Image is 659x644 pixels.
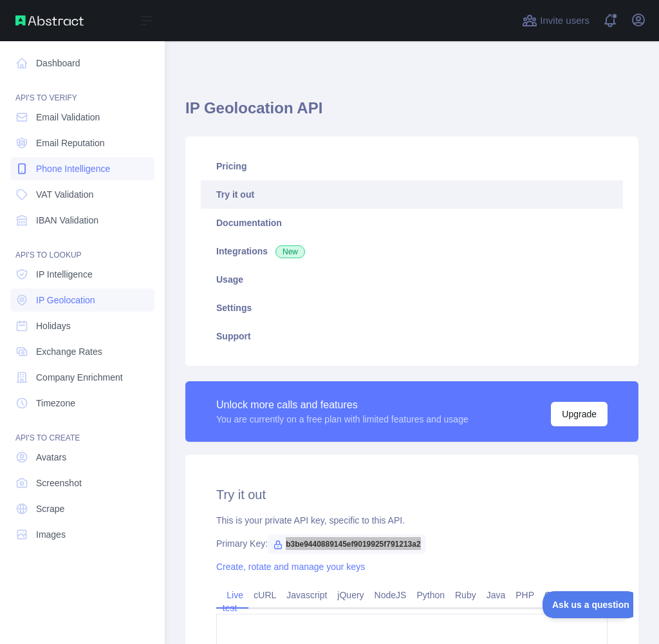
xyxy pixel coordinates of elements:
span: Email Validation [36,111,100,124]
a: jQuery [332,585,369,605]
span: Phone Intelligence [36,162,110,175]
button: Invite users [519,10,592,31]
span: b3be9440889145ef9019925f791213a2 [268,535,426,554]
span: IP Geolocation [36,294,95,307]
a: IBAN Validation [10,209,154,232]
span: New [275,245,305,258]
a: NodeJS [369,585,412,605]
img: Abstract API [15,15,84,26]
div: API'S TO LOOKUP [10,234,154,260]
span: IBAN Validation [36,214,98,227]
span: IP Intelligence [36,268,93,281]
a: Postman [562,585,608,605]
a: cURL [248,585,281,605]
a: Usage [201,265,623,294]
a: Timezone [10,392,154,415]
span: Scrape [36,502,64,515]
div: Primary Key: [216,537,608,550]
a: Phone Intelligence [10,157,154,180]
a: Python [411,585,450,605]
a: Support [201,322,623,350]
div: API'S TO CREATE [10,417,154,443]
a: Ruby [450,585,481,605]
span: Screenshot [36,477,82,489]
div: API'S TO VERIFY [10,77,154,103]
span: Company Enrichment [36,371,123,384]
a: Email Reputation [10,131,154,155]
a: IP Geolocation [10,289,154,312]
a: Javascript [281,585,332,605]
span: Images [36,528,66,541]
span: Avatars [36,451,66,464]
h1: IP Geolocation API [185,98,638,129]
a: Try it out [201,180,623,209]
span: VAT Validation [36,188,93,201]
div: Unlock more calls and features [216,397,469,413]
iframe: Toggle Customer Support [543,591,633,618]
a: Live test [221,585,243,618]
a: Dashboard [10,52,154,75]
a: Integrations New [201,237,623,265]
a: Documentation [201,209,623,237]
div: You are currently on a free plan with limited features and usage [216,413,469,426]
span: Email Reputation [36,137,105,149]
a: Exchange Rates [10,340,154,363]
a: Screenshot [10,471,154,495]
a: PHP [510,585,539,605]
a: Create, rotate and manage your keys [216,562,365,572]
a: Settings [201,294,623,322]
a: Avatars [10,446,154,469]
button: Upgrade [551,402,608,426]
a: Company Enrichment [10,366,154,389]
span: Holidays [36,319,71,332]
div: This is your private API key, specific to this API. [216,514,608,527]
span: Timezone [36,397,75,410]
a: VAT Validation [10,183,154,206]
a: Scrape [10,497,154,520]
h2: Try it out [216,486,608,504]
a: IP Intelligence [10,263,154,286]
span: Exchange Rates [36,345,102,358]
a: Pricing [201,152,623,180]
a: Email Validation [10,106,154,129]
a: Java [481,585,511,605]
a: Go [539,585,562,605]
a: Images [10,523,154,546]
a: Holidays [10,314,154,337]
span: Invite users [540,14,589,28]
